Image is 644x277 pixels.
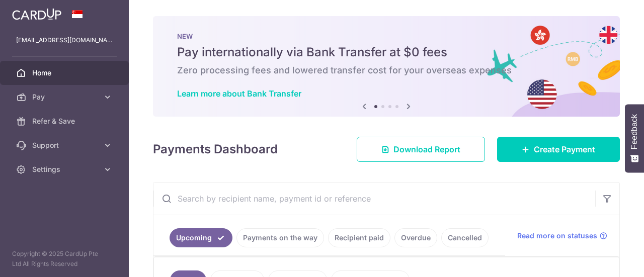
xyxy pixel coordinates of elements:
a: Recipient paid [328,228,390,247]
img: Bank transfer banner [153,16,620,117]
a: Payments on the way [236,228,324,247]
h5: Pay internationally via Bank Transfer at $0 fees [177,44,596,60]
span: Feedback [630,114,639,149]
a: Learn more about Bank Transfer [177,88,301,99]
span: Read more on statuses [517,231,597,241]
span: Download Report [393,143,460,155]
input: Search by recipient name, payment id or reference [153,182,595,215]
span: Pay [32,92,99,102]
a: Upcoming [170,228,232,247]
a: Cancelled [441,228,489,247]
img: CardUp [12,8,61,20]
span: Support [32,140,99,150]
h4: Payments Dashboard [153,140,278,158]
p: NEW [177,32,596,40]
a: Overdue [394,228,437,247]
span: Settings [32,164,99,174]
span: Create Payment [534,143,595,155]
a: Download Report [357,137,485,162]
button: Feedback - Show survey [625,104,644,172]
span: Refer & Save [32,116,99,126]
a: Create Payment [497,137,620,162]
h6: Zero processing fees and lowered transfer cost for your overseas expenses [177,64,596,76]
span: Home [32,68,99,78]
p: [EMAIL_ADDRESS][DOMAIN_NAME] [16,35,113,45]
a: Read more on statuses [517,231,607,241]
